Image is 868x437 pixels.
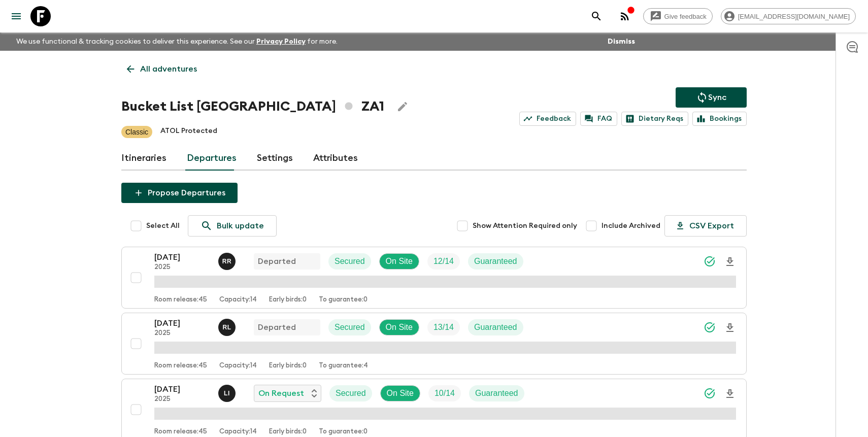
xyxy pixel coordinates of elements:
p: On Request [258,387,304,399]
span: [EMAIL_ADDRESS][DOMAIN_NAME] [732,13,855,20]
p: Secured [335,255,365,267]
span: Select All [146,221,180,231]
button: Dismiss [605,35,638,49]
p: To guarantee: 0 [319,296,368,304]
span: Give feedback [659,13,712,20]
p: Capacity: 14 [219,428,257,436]
a: Feedback [519,112,576,126]
p: Early birds: 0 [269,296,307,304]
svg: Download Onboarding [724,388,736,400]
span: Show Attention Required only [473,221,577,231]
a: Dietary Reqs [621,112,688,126]
p: L I [224,389,230,397]
p: Capacity: 14 [219,296,257,304]
button: Sync adventure departures to the booking engine [676,87,747,108]
div: Trip Fill [428,385,461,401]
span: Roland Rau [218,256,238,264]
h1: Bucket List [GEOGRAPHIC_DATA] ZA1 [121,96,384,117]
svg: Download Onboarding [724,256,736,268]
a: Bulk update [188,215,277,237]
p: [DATE] [154,317,210,329]
p: Guaranteed [475,387,518,399]
button: Propose Departures [121,183,238,203]
a: All adventures [121,59,203,79]
span: Rabata Legend Mpatamali [218,322,238,330]
p: ATOL Protected [160,126,217,138]
button: [DATE]2025Rabata Legend MpatamaliDepartedSecuredOn SiteTrip FillGuaranteedRoom release:45Capacity... [121,313,747,375]
p: Guaranteed [474,321,517,333]
p: 13 / 14 [433,321,454,333]
div: On Site [380,385,420,401]
button: Edit Adventure Title [392,96,413,117]
a: Departures [187,146,237,171]
p: Room release: 45 [154,428,207,436]
div: [EMAIL_ADDRESS][DOMAIN_NAME] [721,8,856,24]
button: menu [6,6,26,26]
div: Secured [329,385,372,401]
button: LI [218,385,238,402]
svg: Synced Successfully [704,255,716,267]
a: Privacy Policy [256,38,306,45]
p: Early birds: 0 [269,428,307,436]
p: To guarantee: 0 [319,428,368,436]
a: FAQ [580,112,617,126]
div: Secured [328,319,371,335]
p: 2025 [154,395,210,404]
a: Bookings [692,112,747,126]
span: Lee Irwins [218,388,238,396]
p: Room release: 45 [154,362,207,370]
p: Room release: 45 [154,296,207,304]
span: Include Archived [602,221,660,231]
p: To guarantee: 4 [319,362,368,370]
a: Itineraries [121,146,166,171]
button: [DATE]2025Roland RauDepartedSecuredOn SiteTrip FillGuaranteedRoom release:45Capacity:14Early bird... [121,247,747,309]
p: Secured [335,321,365,333]
p: 12 / 14 [433,255,454,267]
p: [DATE] [154,251,210,263]
p: Classic [125,127,148,137]
p: Sync [708,91,726,104]
p: Departed [258,255,296,267]
a: Attributes [313,146,358,171]
p: Early birds: 0 [269,362,307,370]
svg: Download Onboarding [724,322,736,334]
p: Departed [258,321,296,333]
p: Guaranteed [474,255,517,267]
p: On Site [386,321,413,333]
button: CSV Export [664,215,747,237]
svg: Synced Successfully [704,321,716,333]
p: Capacity: 14 [219,362,257,370]
div: Trip Fill [427,253,460,270]
p: Bulk update [217,220,264,232]
p: On Site [386,255,413,267]
p: 2025 [154,263,210,272]
p: 10 / 14 [435,387,455,399]
div: On Site [379,319,419,335]
div: Trip Fill [427,319,460,335]
p: We use functional & tracking cookies to deliver this experience. See our for more. [12,32,342,51]
p: All adventures [140,63,197,75]
div: On Site [379,253,419,270]
a: Settings [257,146,293,171]
a: Give feedback [643,8,713,24]
button: search adventures [586,6,607,26]
p: [DATE] [154,383,210,395]
svg: Synced Successfully [704,387,716,399]
p: On Site [387,387,414,399]
div: Secured [328,253,371,270]
p: Secured [336,387,366,399]
p: 2025 [154,329,210,338]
